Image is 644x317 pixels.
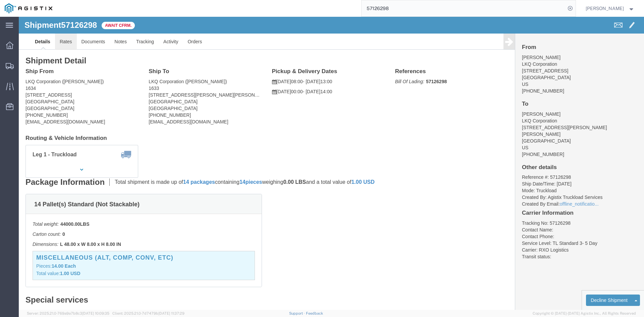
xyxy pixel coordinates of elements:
[82,311,109,315] span: [DATE] 10:09:35
[27,311,109,315] span: Server: 2025.21.0-769a9a7b8c3
[112,311,184,315] span: Client: 2025.21.0-7d7479b
[362,0,566,16] input: Search for shipment number, reference number
[306,311,323,315] a: Feedback
[158,311,184,315] span: [DATE] 11:37:29
[533,311,636,316] span: Copyright © [DATE]-[DATE] Agistix Inc., All Rights Reserved
[5,3,52,13] img: logo
[585,4,635,12] button: [PERSON_NAME]
[289,311,306,315] a: Support
[19,17,644,310] iframe: FS Legacy Container
[586,5,624,12] span: Matt Sweet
